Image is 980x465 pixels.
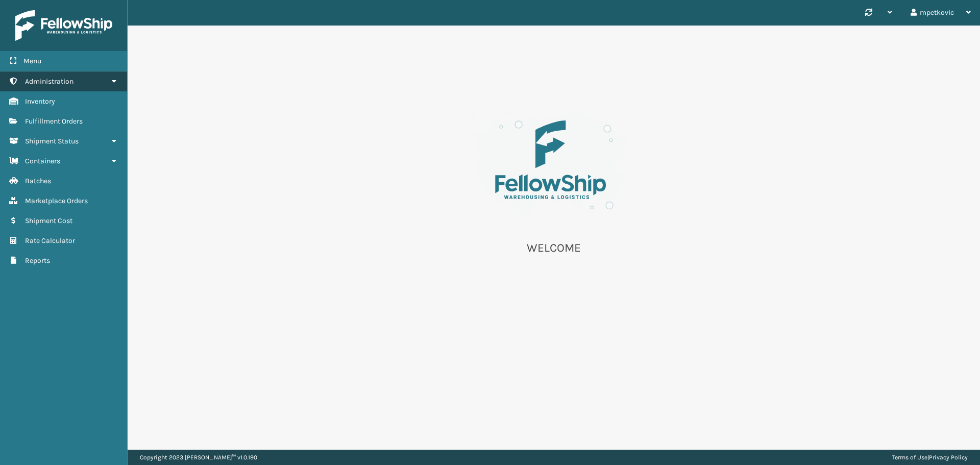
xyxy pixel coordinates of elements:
span: Fulfillment Orders [25,117,83,126]
span: Batches [25,177,51,185]
img: logo [15,10,112,41]
a: Privacy Policy [929,454,968,461]
span: Shipment Cost [25,216,72,225]
span: Shipment Status [25,137,79,145]
span: Marketplace Orders [25,197,88,205]
span: Menu [23,57,41,65]
span: Inventory [25,97,55,106]
p: WELCOME [452,240,656,256]
span: Rate Calculator [25,236,75,245]
p: Copyright 2023 [PERSON_NAME]™ v 1.0.190 [140,450,257,465]
span: Reports [25,256,50,265]
img: es-welcome.8eb42ee4.svg [452,87,656,228]
a: Terms of Use [892,454,927,461]
div: | [892,450,968,465]
span: Containers [25,157,60,165]
span: Administration [25,77,73,86]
